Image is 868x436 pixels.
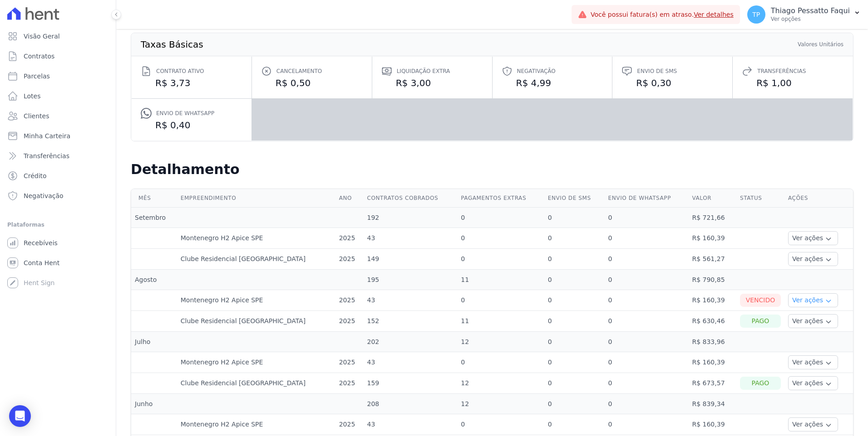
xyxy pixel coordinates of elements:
td: 149 [364,249,458,270]
span: Transferências [24,151,69,160]
td: 0 [457,249,544,270]
td: 0 [605,352,689,373]
a: Minha Carteira [4,127,112,145]
span: Envio de SMS [637,67,677,76]
th: Contratos cobrados [364,189,458,208]
td: R$ 839,34 [688,394,736,414]
span: Visão Geral [24,32,60,41]
a: Visão Geral [4,27,112,45]
button: Ver ações [788,314,838,328]
td: 0 [457,290,544,311]
a: Crédito [4,167,112,185]
span: Liquidação extra [397,67,450,76]
td: 12 [457,373,544,394]
td: Clube Residencial [GEOGRAPHIC_DATA] [177,373,335,394]
span: Crédito [24,171,47,180]
td: 0 [544,414,605,435]
td: 208 [364,394,458,414]
td: 0 [605,270,689,290]
a: Transferências [4,147,112,165]
td: 0 [544,228,605,249]
span: Transferências [757,67,806,76]
span: Contrato ativo [156,67,204,76]
td: 12 [457,394,544,414]
td: 0 [544,208,605,228]
a: Parcelas [4,67,112,85]
div: Plataformas [7,219,108,230]
th: Envio de Whatsapp [605,189,689,208]
td: R$ 160,39 [688,414,736,435]
td: 2025 [335,352,364,373]
td: Clube Residencial [GEOGRAPHIC_DATA] [177,311,335,332]
button: Ver ações [788,293,838,307]
a: Clientes [4,107,112,125]
span: Negativação [517,67,556,76]
td: 43 [364,228,458,249]
dd: R$ 0,50 [261,77,363,89]
td: 0 [605,414,689,435]
div: Pago [740,377,781,390]
td: 0 [544,290,605,311]
dd: R$ 0,40 [141,119,242,131]
span: Envio de Whatsapp [156,109,214,118]
td: Agosto [131,270,177,290]
span: Negativação [24,191,64,200]
p: Thiago Pessatto Faqui [771,6,850,15]
td: 11 [457,311,544,332]
a: Conta Hent [4,254,112,272]
dd: R$ 3,73 [141,77,242,89]
p: Ver opções [771,15,850,23]
span: Conta Hent [24,258,59,267]
td: 0 [605,311,689,332]
td: 0 [457,352,544,373]
td: Junho [131,394,177,414]
td: Montenegro H2 Apice SPE [177,290,335,311]
td: 202 [364,332,458,352]
button: Ver ações [788,355,838,369]
td: 0 [544,332,605,352]
dd: R$ 4,99 [502,77,603,89]
td: 2025 [335,311,364,332]
td: 43 [364,290,458,311]
th: Empreendimento [177,189,335,208]
td: 0 [605,290,689,311]
td: 0 [544,352,605,373]
button: Ver ações [788,231,838,245]
td: 0 [544,373,605,394]
td: 0 [457,208,544,228]
td: 192 [364,208,458,228]
td: 0 [544,249,605,270]
td: 2025 [335,249,364,270]
span: Você possui fatura(s) em atraso. [591,10,734,19]
td: 0 [544,394,605,414]
span: TP [752,11,760,18]
td: R$ 833,96 [688,332,736,352]
a: Ver detalhes [694,11,734,18]
td: 0 [605,332,689,352]
td: R$ 630,46 [688,311,736,332]
td: 0 [605,249,689,270]
td: Montenegro H2 Apice SPE [177,414,335,435]
td: 0 [605,228,689,249]
td: 43 [364,414,458,435]
span: Contratos [24,52,54,61]
a: Contratos [4,47,112,65]
td: 0 [605,208,689,228]
td: 152 [364,311,458,332]
td: Montenegro H2 Apice SPE [177,228,335,249]
th: Valores Unitários [797,40,844,48]
td: R$ 160,39 [688,228,736,249]
td: 43 [364,352,458,373]
td: R$ 160,39 [688,352,736,373]
td: 2025 [335,373,364,394]
td: 0 [457,414,544,435]
td: R$ 160,39 [688,290,736,311]
a: Recebíveis [4,234,112,252]
button: Ver ações [788,376,838,390]
div: Vencido [740,294,781,307]
td: R$ 721,66 [688,208,736,228]
span: Lotes [24,92,41,101]
th: Ações [784,189,853,208]
td: 11 [457,270,544,290]
th: Envio de SMS [544,189,605,208]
